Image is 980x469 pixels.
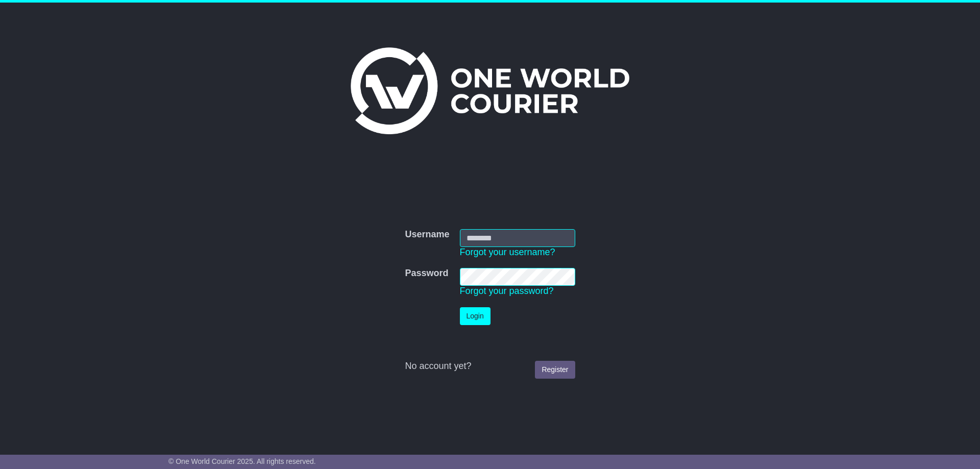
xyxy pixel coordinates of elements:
label: Username [405,229,449,240]
a: Forgot your username? [460,247,555,257]
button: Login [460,307,491,325]
a: Forgot your password? [460,286,554,296]
label: Password [405,268,448,279]
div: No account yet? [405,361,575,372]
span: © One World Courier 2025. All rights reserved. [168,457,316,465]
a: Register [535,361,575,379]
img: One World [351,47,629,134]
